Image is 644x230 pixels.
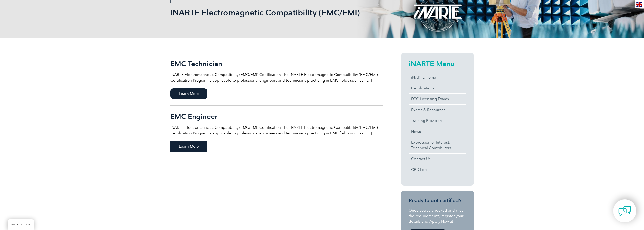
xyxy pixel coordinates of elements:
h3: Ready to get certified? [409,197,466,204]
a: iNARTE Home [409,72,466,83]
h2: iNARTE Menu [409,60,466,68]
img: en [636,2,642,7]
img: contact-chat.png [618,205,631,217]
a: CPD Log [409,164,466,175]
h2: EMC Engineer [170,112,383,120]
span: Learn More [170,88,207,99]
p: Once you’ve checked and met the requirements, register your details and Apply Now at [409,208,466,224]
a: Exams & Resources [409,105,466,115]
a: Expression of Interest:Technical Contributors [409,137,466,153]
h2: EMC Technician [170,60,383,68]
a: Certifications [409,83,466,93]
a: News [409,126,466,137]
h1: iNARTE Electromagnetic Compatibility (EMC/EMI) [170,8,365,17]
a: Training Providers [409,115,466,126]
span: Learn More [170,141,207,152]
a: EMC Technician iNARTE Electromagnetic Compatibility (EMC/EMI) Certification The iNARTE Electromag... [170,53,383,106]
a: EMC Engineer iNARTE Electromagnetic Compatibility (EMC/EMI) Certification The iNARTE Electromagne... [170,106,383,158]
p: iNARTE Electromagnetic Compatibility (EMC/EMI) Certification The iNARTE Electromagnetic Compatibi... [170,72,383,83]
a: FCC Licensing Exams [409,94,466,104]
p: iNARTE Electromagnetic Compatibility (EMC/EMI) Certification The iNARTE Electromagnetic Compatibi... [170,125,383,136]
a: BACK TO TOP [8,219,34,230]
a: Contact Us [409,154,466,164]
